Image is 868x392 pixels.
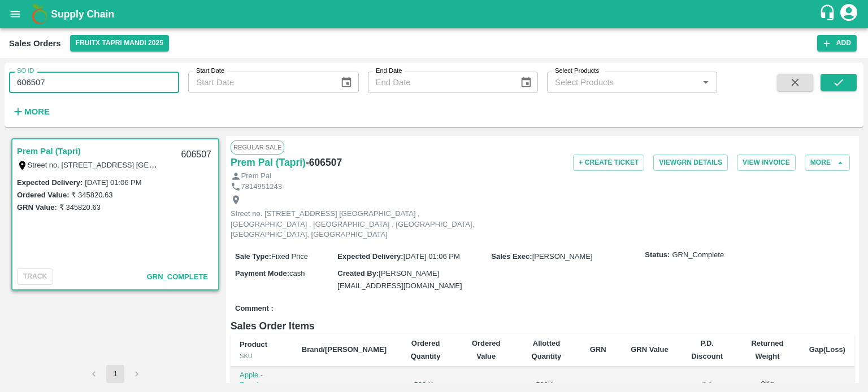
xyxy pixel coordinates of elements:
[337,269,379,278] label: Created By :
[491,252,532,261] label: Sales Exec :
[289,269,305,278] span: cash
[9,36,61,51] div: Sales Orders
[59,203,101,212] label: ₹ 345820.63
[235,303,274,314] label: Comment :
[175,142,218,168] div: 606507
[71,191,112,199] label: ₹ 345820.63
[188,72,331,93] input: Start Date
[411,339,441,360] b: Ordered Quantity
[691,339,723,360] b: P.D. Discount
[231,209,485,240] p: Street no. [STREET_ADDRESS] [GEOGRAPHIC_DATA] , [GEOGRAPHIC_DATA] , [GEOGRAPHIC_DATA] , [GEOGRAPH...
[2,1,28,27] button: open drawer
[106,365,124,383] button: page 1
[17,144,81,158] a: Prem Pal (Tapri)
[17,67,34,76] label: SO ID
[751,339,783,360] b: Returned Weight
[83,365,147,383] nav: pagination navigation
[631,345,668,354] b: GRN Value
[9,102,53,121] button: More
[306,155,342,170] h6: - 606507
[235,269,289,278] label: Payment Mode :
[737,155,796,171] button: View Invoice
[337,252,403,261] label: Expected Delivery :
[337,269,462,290] span: [PERSON_NAME][EMAIL_ADDRESS][DOMAIN_NAME]
[555,67,599,76] label: Select Products
[240,351,284,361] div: SKU
[235,252,271,261] label: Sale Type :
[653,155,728,171] button: ViewGRN Details
[85,178,141,187] label: [DATE] 01:06 PM
[817,35,857,51] button: Add
[698,75,713,90] button: Open
[515,72,537,93] button: Choose date
[17,203,57,212] label: GRN Value:
[809,345,845,354] b: Gap(Loss)
[51,6,819,22] a: Supply Chain
[550,75,695,90] input: Select Products
[9,72,179,93] input: Enter SO ID
[688,380,726,391] div: ₹ 0
[302,345,387,354] b: Brand/[PERSON_NAME]
[271,252,308,261] span: Fixed Price
[240,340,267,349] b: Product
[336,72,357,93] button: Choose date
[472,339,501,360] b: Ordered Value
[231,318,854,334] h6: Sales Order Items
[28,3,51,25] img: logo
[376,67,402,76] label: End Date
[28,160,622,169] label: Street no. [STREET_ADDRESS] [GEOGRAPHIC_DATA] , [GEOGRAPHIC_DATA] , [GEOGRAPHIC_DATA] , [GEOGRAPH...
[403,252,460,261] span: [DATE] 01:06 PM
[51,8,114,20] b: Supply Chain
[839,2,859,26] div: account of current user
[196,67,224,76] label: Start Date
[147,272,208,281] span: GRN_Complete
[240,370,284,391] p: Apple - Royal
[532,252,593,261] span: [PERSON_NAME]
[241,171,271,182] p: Prem Pal
[17,191,69,199] label: Ordered Value:
[672,250,724,261] span: GRN_Complete
[231,140,284,154] span: Regular Sale
[70,35,169,51] button: Select DC
[231,155,306,170] a: Prem Pal (Tapri)
[645,250,670,261] label: Status:
[573,155,644,171] button: + Create Ticket
[368,72,511,93] input: End Date
[17,178,83,187] label: Expected Delivery :
[805,155,850,171] button: More
[819,4,839,24] div: customer-support
[241,182,282,192] p: 7814951243
[532,339,562,360] b: Allotted Quantity
[24,107,50,116] strong: More
[590,345,606,354] b: GRN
